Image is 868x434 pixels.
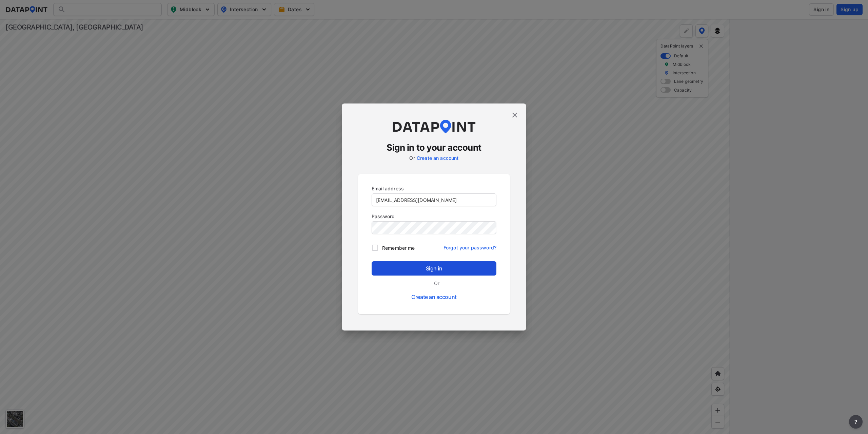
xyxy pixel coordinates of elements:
[372,261,496,276] button: Sign in
[511,111,519,119] img: close.efbf2170.svg
[358,141,510,154] h3: Sign in to your account
[372,194,496,206] input: you@example.com
[853,418,859,426] span: ?
[392,120,476,133] img: dataPointLogo.9353c09d.svg
[849,415,863,429] button: more
[382,244,415,251] span: Remember me
[411,294,456,300] a: Create an account
[430,280,443,287] label: Or
[443,241,496,251] a: Forgot your password?
[417,155,459,161] a: Create an account
[409,155,415,161] label: Or
[372,213,496,220] p: Password
[377,264,491,272] span: Sign in
[372,185,496,192] p: Email address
